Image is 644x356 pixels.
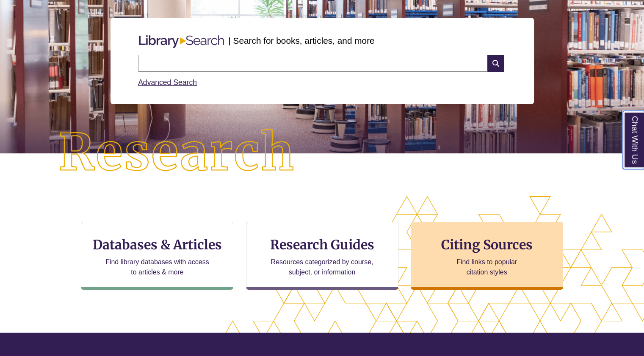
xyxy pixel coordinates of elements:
[228,34,374,47] p: | Search for books, articles, and more
[246,222,398,290] a: Research Guides Resources categorized by course, subject, or information
[445,257,528,277] p: Find links to popular citation styles
[32,102,322,203] img: Research
[411,222,563,290] a: Citing Sources Find links to popular citation styles
[487,55,503,72] i: Search
[435,237,539,253] h3: Citing Sources
[135,32,228,51] img: Libary Search
[267,257,377,277] p: Resources categorized by course, subject, or information
[81,222,233,290] a: Databases & Articles Find library databases with access to articles & more
[253,237,391,253] h3: Research Guides
[88,237,226,253] h3: Databases & Articles
[102,257,213,277] p: Find library databases with access to articles & more
[138,78,197,87] a: Advanced Search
